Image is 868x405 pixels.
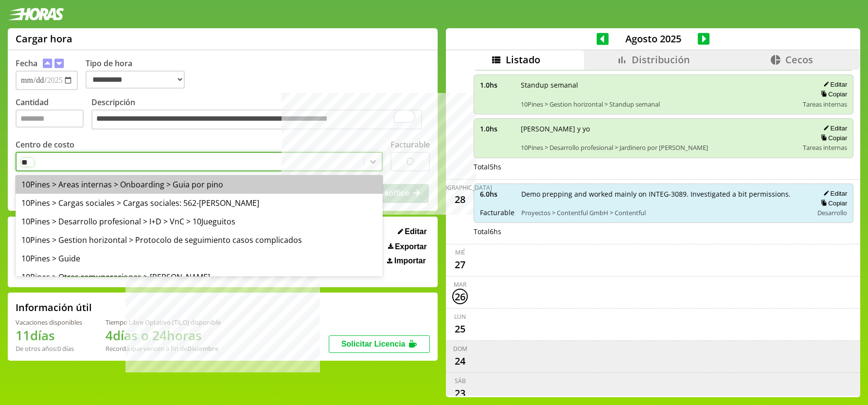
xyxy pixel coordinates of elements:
[452,257,468,272] div: 27
[452,353,468,368] div: 24
[480,124,514,133] span: 1.0 hs
[521,189,806,199] span: Demo prepping and worked mainly on INTEG-3089. Investigated a bit permissions.
[390,139,430,150] label: Facturable
[16,327,82,344] h1: 11 días
[474,227,853,236] div: Total 6 hs
[818,199,847,207] button: Copiar
[453,345,467,353] div: dom
[820,124,847,132] button: Editar
[820,189,847,198] button: Editar
[341,340,406,348] span: Solicitar Licencia
[452,385,468,401] div: 23
[16,318,82,327] div: Vacaciones disponibles
[187,344,218,353] b: Diciembre
[428,184,492,192] div: [DEMOGRAPHIC_DATA]
[16,58,37,69] label: Fecha
[106,318,221,327] div: Tiempo Libre Optativo (TiLO) disponible
[329,335,430,353] button: Solicitar Licencia
[16,249,383,268] div: 10Pines > Guide
[454,280,466,289] div: mar
[506,53,540,66] span: Listado
[16,212,383,231] div: 10Pines > Desarrollo profesional > I+D > VnC > 10Jueguitos
[455,248,465,257] div: mié
[609,32,698,45] span: Agosto 2025
[455,377,466,385] div: sáb
[405,227,426,236] span: Editar
[16,301,92,314] h2: Información útil
[106,344,221,353] div: Recordá que vencen a fin de
[16,97,91,132] label: Cantidad
[16,175,383,194] div: 10Pines > Areas internas > Onboarding > Guia por pino
[16,344,82,353] div: De otros años: 0 días
[16,194,383,212] div: 10Pines > Cargas sociales > Cargas sociales: 562-[PERSON_NAME]
[803,100,847,109] span: Tareas internas
[632,53,690,66] span: Distribución
[395,227,430,237] button: Editar
[452,321,468,336] div: 25
[86,58,193,90] label: Tipo de hora
[521,80,796,90] span: Standup semanal
[394,257,426,265] span: Importar
[521,143,796,152] span: 10Pines > Desarrollo profesional > Jardinero por [PERSON_NAME]
[16,231,383,249] div: 10Pines > Gestion horizontal > Protocolo de seguimiento casos complicados
[820,80,847,89] button: Editar
[521,100,796,109] span: 10Pines > Gestion horizontal > Standup semanal
[785,53,813,66] span: Cecos
[86,71,185,89] select: Tipo de hora
[452,289,468,304] div: 26
[16,32,72,45] h1: Cargar hora
[16,110,84,128] input: Cantidad
[480,208,514,217] span: Facturable
[16,268,383,286] div: 10Pines > Otras remuneraciones > [PERSON_NAME]
[480,189,514,199] span: 6.0 hs
[395,242,427,251] span: Exportar
[106,327,221,344] h1: 4 días o 24 horas
[452,192,468,207] div: 28
[474,162,853,171] div: Total 5 hs
[91,97,430,132] label: Descripción
[8,8,64,20] img: logotipo
[446,70,860,396] div: scrollable content
[454,313,466,321] div: lun
[818,90,847,98] button: Copiar
[16,139,74,150] label: Centro de costo
[817,208,847,217] span: Desarrollo
[480,80,514,90] span: 1.0 hs
[91,110,422,130] textarea: To enrich screen reader interactions, please activate Accessibility in Grammarly extension settings
[818,134,847,142] button: Copiar
[385,242,430,252] button: Exportar
[521,208,806,217] span: Proyectos > Contentful GmbH > Contentful
[803,143,847,152] span: Tareas internas
[521,124,796,133] span: [PERSON_NAME] y yo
